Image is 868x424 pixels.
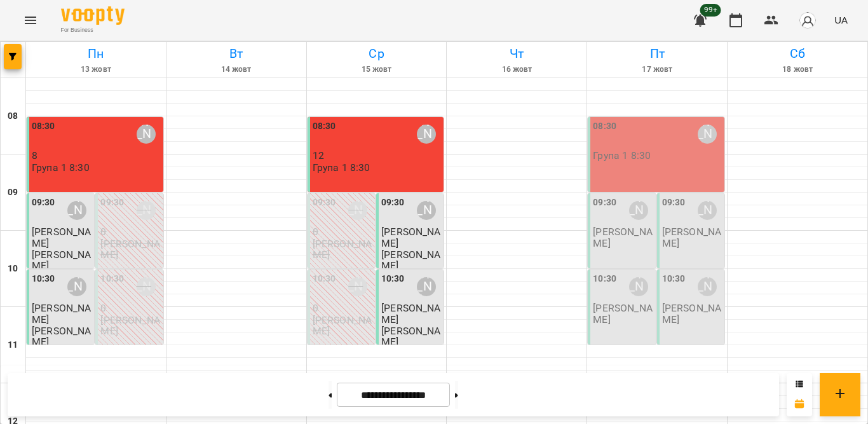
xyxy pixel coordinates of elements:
[67,277,86,296] div: Тетяна Орешко-Кушнір
[698,277,717,296] div: Тетяна Орешко-Кушнір
[381,249,441,271] p: [PERSON_NAME]
[313,196,336,210] label: 09:30
[829,8,853,32] button: UA
[417,277,436,296] div: Тетяна Орешко-Кушнір
[381,272,405,286] label: 10:30
[32,325,92,348] p: [PERSON_NAME]
[381,302,440,325] span: [PERSON_NAME]
[593,226,653,249] p: [PERSON_NAME]
[313,120,336,133] label: 08:30
[67,201,86,220] div: Тетяна Орешко-Кушнір
[729,64,865,76] h6: 18 жовт
[100,196,124,210] label: 09:30
[589,44,725,64] h6: Пт
[834,13,848,27] span: UA
[799,11,817,29] img: avatar_s.png
[168,64,304,76] h6: 14 жовт
[100,315,160,337] p: [PERSON_NAME]
[61,6,125,25] img: Voopty Logo
[700,4,721,17] span: 99+
[137,277,156,296] div: Тетяна Орешко-Кушнір
[32,196,55,210] label: 09:30
[137,125,156,144] div: Тетяна Орешко-Кушнір
[313,272,336,286] label: 10:30
[313,315,372,337] p: [PERSON_NAME]
[381,196,405,210] label: 09:30
[15,5,46,36] button: Menu
[729,44,865,64] h6: Сб
[100,226,160,237] p: 0
[593,196,616,210] label: 09:30
[32,120,55,133] label: 08:30
[32,302,91,325] span: [PERSON_NAME]
[8,109,18,123] h6: 08
[100,272,124,286] label: 10:30
[313,150,442,161] p: 12
[629,201,648,220] div: Тетяна Орешко-Кушнір
[100,238,160,261] p: [PERSON_NAME]
[593,150,651,161] p: Група 1 8:30
[381,226,440,249] span: [PERSON_NAME]
[8,186,18,200] h6: 09
[32,150,161,161] p: 8
[593,303,653,325] p: [PERSON_NAME]
[348,277,367,296] div: Тетяна Орешко-Кушнір
[8,338,18,352] h6: 11
[313,226,372,237] p: 0
[8,262,18,276] h6: 10
[449,44,585,64] h6: Чт
[61,26,125,34] span: For Business
[313,162,370,173] p: Група 1 8:30
[662,196,686,210] label: 09:30
[417,125,436,144] div: Тетяна Орешко-Кушнір
[698,125,717,144] div: Тетяна Орешко-Кушнір
[348,201,367,220] div: Тетяна Орешко-Кушнір
[593,120,616,133] label: 08:30
[32,272,55,286] label: 10:30
[100,303,160,313] p: 0
[593,272,616,286] label: 10:30
[28,64,164,76] h6: 13 жовт
[589,64,725,76] h6: 17 жовт
[662,272,686,286] label: 10:30
[28,44,164,64] h6: Пн
[32,226,91,249] span: [PERSON_NAME]
[449,64,585,76] h6: 16 жовт
[32,249,92,271] p: [PERSON_NAME]
[417,201,436,220] div: Тетяна Орешко-Кушнір
[313,303,372,313] p: 0
[629,277,648,296] div: Тетяна Орешко-Кушнір
[309,44,445,64] h6: Ср
[662,303,722,325] p: [PERSON_NAME]
[32,162,90,173] p: Група 1 8:30
[313,238,372,261] p: [PERSON_NAME]
[137,201,156,220] div: Тетяна Орешко-Кушнір
[309,64,445,76] h6: 15 жовт
[168,44,304,64] h6: Вт
[662,226,722,249] p: [PERSON_NAME]
[381,325,441,348] p: [PERSON_NAME]
[698,201,717,220] div: Тетяна Орешко-Кушнір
